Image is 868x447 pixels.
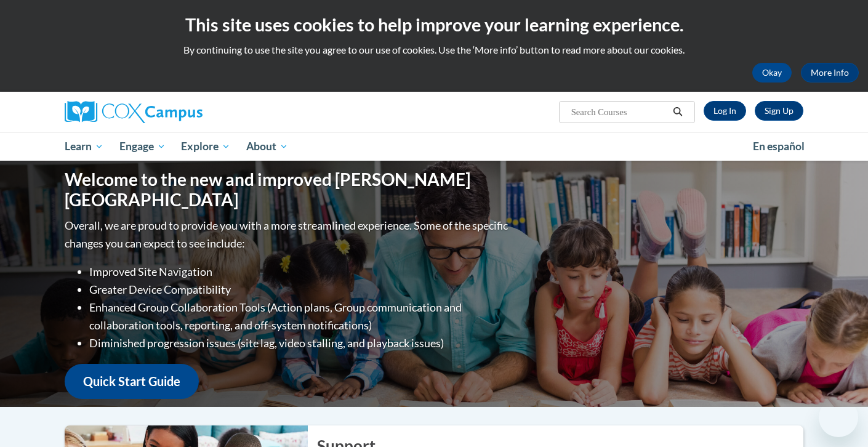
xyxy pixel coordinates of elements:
[65,364,199,399] a: Quick Start Guide
[9,12,859,37] h2: This site uses cookies to help improve your learning experience.
[819,398,858,437] iframe: Button to launch messaging window
[669,105,687,119] button: Search
[65,217,511,252] p: Overall, we are proud to provide you with a more streamlined experience. Some of the specific cha...
[89,263,511,281] li: Improved Site Navigation
[752,63,792,83] button: Okay
[65,101,299,123] a: Cox Campus
[246,139,288,154] span: About
[704,101,746,121] a: Log In
[65,101,203,123] img: Cox Campus
[9,43,859,57] p: By continuing to use the site you agree to our use of cookies. Use the ‘More info’ button to read...
[570,105,669,119] input: Search Courses
[745,134,813,159] a: En español
[89,299,511,334] li: Enhanced Group Collaboration Tools (Action plans, Group communication and collaboration tools, re...
[801,63,859,83] a: More Info
[119,139,166,154] span: Engage
[111,132,174,161] a: Engage
[65,139,103,154] span: Learn
[46,132,822,161] div: Main menu
[755,101,803,121] a: Register
[89,281,511,299] li: Greater Device Compatibility
[57,132,111,161] a: Learn
[65,169,511,211] h1: Welcome to the new and improved [PERSON_NAME][GEOGRAPHIC_DATA]
[89,334,511,352] li: Diminished progression issues (site lag, video stalling, and playback issues)
[238,132,296,161] a: About
[173,132,238,161] a: Explore
[753,140,805,153] span: En español
[181,139,230,154] span: Explore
